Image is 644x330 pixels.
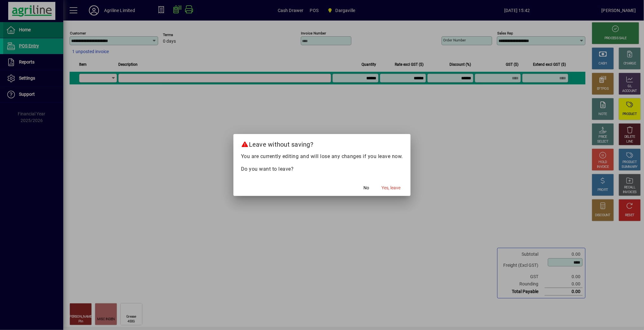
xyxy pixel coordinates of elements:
span: No [363,185,369,191]
p: You are currently editing and will lose any changes if you leave now. [241,153,403,160]
h2: Leave without saving? [233,134,411,152]
span: Yes, leave [381,185,400,191]
button: No [356,182,376,193]
button: Yes, leave [379,182,403,193]
p: Do you want to leave? [241,165,403,173]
